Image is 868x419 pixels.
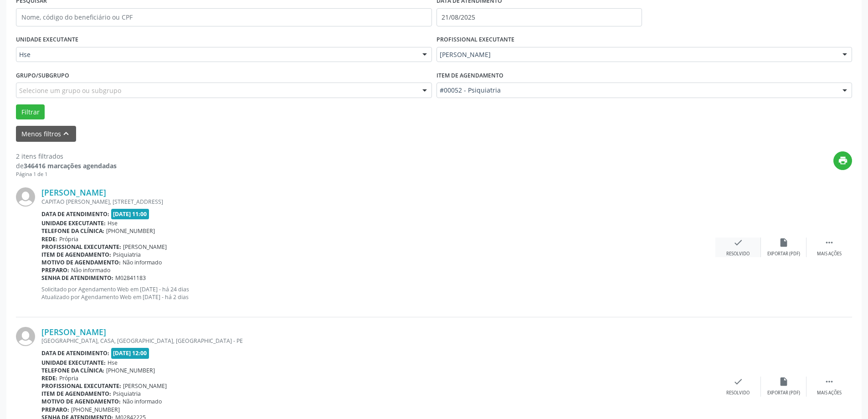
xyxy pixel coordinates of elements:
[24,161,117,170] strong: 346416 marcações agendadas
[41,359,106,367] b: Unidade executante:
[817,390,842,396] div: Mais ações
[113,390,141,398] span: Psiquiatria
[71,266,110,274] span: Não informado
[123,243,167,251] span: [PERSON_NAME]
[767,251,800,257] div: Exportar (PDF)
[41,259,121,266] b: Motivo de agendamento:
[59,374,78,382] span: Própria
[41,235,57,243] b: Rede:
[41,374,57,382] b: Rede:
[113,251,141,259] span: Psiquiatria
[440,86,834,95] span: #00052 - Psiquiatria
[41,210,109,218] b: Data de atendimento:
[41,266,69,274] b: Preparo:
[733,377,743,387] i: check
[19,86,121,95] span: Selecione um grupo ou subgrupo
[16,161,117,171] div: de
[108,359,118,367] span: Hse
[817,251,842,257] div: Mais ações
[123,398,162,405] span: Não informado
[16,187,35,207] img: img
[41,337,715,345] div: [GEOGRAPHIC_DATA], CASA, [GEOGRAPHIC_DATA], [GEOGRAPHIC_DATA] - PE
[111,348,149,358] span: [DATE] 12:00
[41,382,121,390] b: Profissional executante:
[16,104,45,120] button: Filtrar
[41,349,109,357] b: Data de atendimento:
[41,251,111,259] b: Item de agendamento:
[733,238,743,248] i: check
[123,259,162,266] span: Não informado
[824,377,834,387] i: 
[41,274,113,282] b: Senha de atendimento:
[767,390,800,396] div: Exportar (PDF)
[726,251,750,257] div: Resolvido
[106,227,155,235] span: [PHONE_NUMBER]
[16,8,432,26] input: Nome, código do beneficiário ou CPF
[437,68,503,83] label: Item de agendamento
[108,219,118,227] span: Hse
[115,274,146,282] span: M02841183
[41,285,715,301] p: Solicitado por Agendamento Web em [DATE] - há 24 dias Atualizado por Agendamento Web em [DATE] - ...
[123,382,167,390] span: [PERSON_NAME]
[71,406,120,414] span: [PHONE_NUMBER]
[41,187,106,197] a: [PERSON_NAME]
[41,243,121,251] b: Profissional executante:
[16,68,69,83] label: Grupo/Subgrupo
[437,33,514,47] label: PROFISSIONAL EXECUTANTE
[833,151,852,170] button: print
[41,219,106,227] b: Unidade executante:
[824,238,834,248] i: 
[41,390,111,398] b: Item de agendamento:
[41,327,106,337] a: [PERSON_NAME]
[41,398,121,405] b: Motivo de agendamento:
[61,129,71,139] i: keyboard_arrow_up
[41,227,104,235] b: Telefone da clínica:
[779,377,789,387] i: insert_drive_file
[838,155,848,166] i: print
[440,50,834,59] span: [PERSON_NAME]
[437,8,642,26] input: Selecione um intervalo
[59,235,78,243] span: Própria
[19,50,413,59] span: Hse
[41,198,715,206] div: CAPITAO [PERSON_NAME], [STREET_ADDRESS]
[16,327,35,346] img: img
[16,171,117,178] div: Página 1 de 1
[16,33,78,47] label: UNIDADE EXECUTANTE
[726,390,750,396] div: Resolvido
[41,406,69,414] b: Preparo:
[111,209,149,219] span: [DATE] 11:00
[779,238,789,248] i: insert_drive_file
[106,367,155,374] span: [PHONE_NUMBER]
[41,367,104,374] b: Telefone da clínica:
[16,126,76,142] button: Menos filtroskeyboard_arrow_up
[16,151,117,161] div: 2 itens filtrados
